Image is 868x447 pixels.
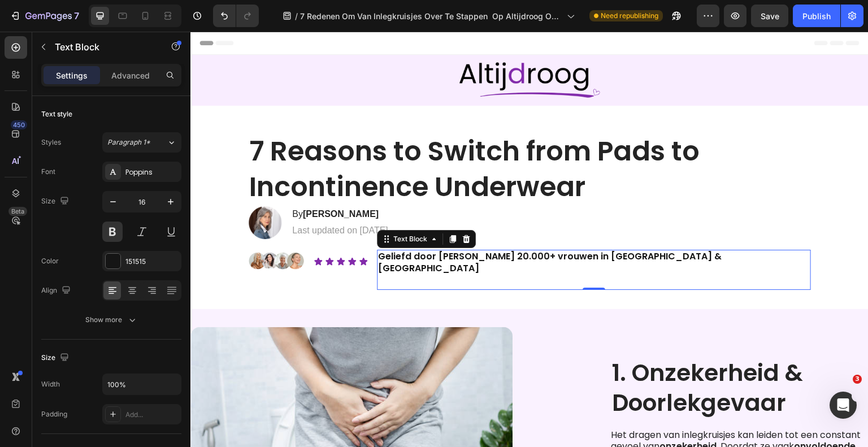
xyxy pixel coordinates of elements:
div: Add... [125,410,179,420]
iframe: Design area [190,32,868,447]
div: Show more [85,314,138,326]
p: Het dragen van inlegkruisjes kan leiden tot een constant gevoel van . Doordat ze vaak bestaat er ... [420,398,677,433]
strong: onzekerheid [469,408,526,421]
div: Color [41,256,59,266]
div: Text style [41,109,72,119]
div: 450 [11,120,27,129]
span: 3 [853,375,862,384]
div: Width [41,379,60,389]
button: Save [751,5,788,27]
div: Publish [802,10,831,22]
div: Padding [41,409,67,419]
input: Auto [103,374,181,394]
div: Size [41,194,71,209]
span: Need republishing [601,11,658,21]
button: Show more [41,310,181,330]
div: Poppins [125,167,179,177]
p: Advanced [111,70,150,81]
iframe: Intercom live chat [830,392,857,419]
button: Publish [793,5,840,27]
span: Save [761,11,779,21]
div: Beta [8,207,27,216]
div: Align [41,283,73,298]
h2: 1. Onzekerheid & Doorlekgevaar [420,325,678,388]
p: Settings [56,70,88,81]
div: Font [41,167,55,177]
div: Undo/Redo [213,5,259,27]
button: Paragraph 1* [102,132,181,153]
div: Styles [41,137,61,147]
p: 7 [74,9,79,23]
button: 7 [5,5,84,27]
span: 7 Redenen Om Van Inlegkruisjes Over Te Stappen Op Altijdroog Ondergoed [300,10,562,22]
span: Paragraph 1* [107,137,150,147]
div: Size [41,350,71,366]
p: Text Block [55,40,151,54]
span: / [295,10,298,22]
div: 151515 [125,257,179,267]
div: Text Block [201,202,239,212]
